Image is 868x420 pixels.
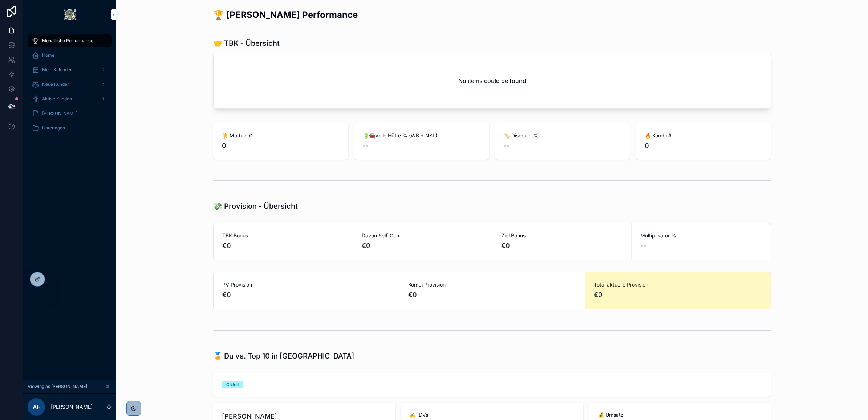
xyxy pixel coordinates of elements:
span: Total aktuelle Provision [594,281,762,288]
h1: 🤝 TBK - Übersicht [213,38,280,48]
span: AF [33,403,40,411]
h1: 💸 Provision - Übersicht [213,201,298,211]
h2: No items could be found [458,76,526,85]
span: 0 [645,141,762,151]
span: Kombi Provision [408,281,576,288]
a: Neue Kunden [28,78,112,91]
span: ✍️ IDVs [410,411,574,419]
span: PV Provision [222,281,390,288]
p: [PERSON_NAME] [51,403,93,411]
span: Neue Kunden [42,81,70,87]
span: €0 [222,241,344,251]
span: TBK Bonus [222,232,344,239]
span: 🔋🚘Volle Hütte % (WB + NSL) [363,132,480,139]
span: Unterlagen [42,125,65,131]
span: [PERSON_NAME] [42,111,77,116]
span: 🏷️ Discount % [504,132,621,139]
span: -- [504,141,510,151]
span: 💰 Umsatz [598,411,762,419]
h2: 🏆 [PERSON_NAME] Performance [213,9,358,21]
span: Viewing as [PERSON_NAME] [28,384,87,389]
h1: 🏅 Du vs. Top 10 in [GEOGRAPHIC_DATA] [213,351,354,361]
span: Ziel Bonus [501,232,623,239]
span: €0 [594,290,762,300]
div: CiUnit [226,381,239,388]
img: App logo [64,9,76,20]
div: scrollable content [23,29,116,144]
span: €0 [362,241,483,251]
span: ☀️ Module Ø [222,132,340,139]
span: €0 [408,290,576,300]
span: €0 [222,290,390,300]
span: Mein Kalender [42,67,72,73]
a: Monatliche Performance [28,34,112,47]
span: Home [42,52,54,58]
span: -- [640,241,646,251]
span: 0 [222,141,340,151]
span: -- [363,141,369,151]
a: Home [28,49,112,62]
span: Davon Self-Gen [362,232,483,239]
span: Multiplikator % [640,232,762,239]
span: €0 [501,241,623,251]
a: Aktive Kunden [28,92,112,105]
a: [PERSON_NAME] [28,107,112,120]
span: 🔥 Kombi # [645,132,762,139]
a: Mein Kalender [28,63,112,76]
a: Unterlagen [28,121,112,135]
span: Aktive Kunden [42,96,72,102]
span: Monatliche Performance [42,38,93,44]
